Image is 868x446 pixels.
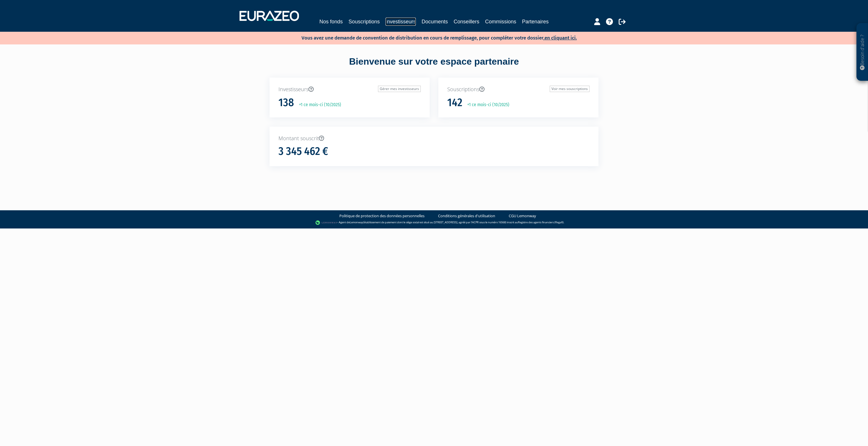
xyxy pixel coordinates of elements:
[454,18,479,26] a: Conseillers
[545,35,577,41] a: en cliquant ici.
[278,145,328,158] h1: 3 345 462 €
[422,18,448,26] a: Documents
[447,86,590,93] p: Souscriptions
[522,18,549,26] a: Partenaires
[278,86,421,93] p: Investisseurs
[339,213,424,219] a: Politique de protection des données personnelles
[349,18,380,26] a: Souscriptions
[315,220,338,226] img: logo-lemonway.png
[350,221,363,224] a: Lemonway
[550,86,590,92] a: Voir mes souscriptions
[295,102,341,108] p: +1 ce mois-ci (10/2025)
[240,11,299,21] img: 1732889491-logotype_eurazeo_blanc_rvb.png
[378,86,421,92] a: Gérer mes investisseurs
[859,26,866,78] p: Besoin d'aide ?
[447,97,462,109] h1: 142
[319,18,343,26] a: Nos fonds
[463,102,509,108] p: +1 ce mois-ci (10/2025)
[285,33,577,42] p: Vous avez une demande de convention de distribution en cours de remplissage, pour compléter votre...
[265,55,603,78] div: Bienvenue sur votre espace partenaire
[278,135,590,142] p: Montant souscrit
[509,213,536,219] a: CGU Lemonway
[485,18,516,26] a: Commissions
[278,97,294,109] h1: 138
[6,220,862,226] div: - Agent de (établissement de paiement dont le siège social est situé au [STREET_ADDRESS], agréé p...
[438,213,495,219] a: Conditions générales d'utilisation
[518,221,564,224] a: Registre des agents financiers (Regafi)
[386,18,416,26] a: Investisseurs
